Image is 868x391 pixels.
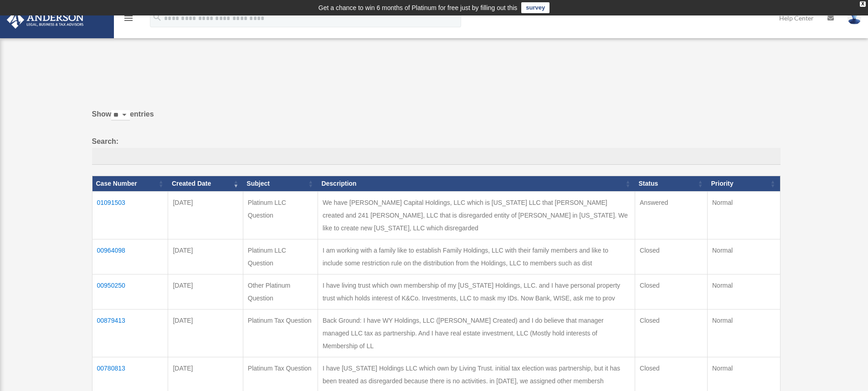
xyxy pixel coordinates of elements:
[168,191,243,239] td: [DATE]
[92,191,168,239] td: 01091503
[318,191,635,239] td: We have [PERSON_NAME] Capital Holdings, LLC which is [US_STATE] LLC that [PERSON_NAME] created an...
[92,309,168,357] td: 00879413
[243,274,318,309] td: Other Platinum Question
[243,176,318,192] th: Subject: activate to sort column ascending
[168,274,243,309] td: [DATE]
[635,309,708,357] td: Closed
[123,16,134,24] a: menu
[243,309,318,357] td: Platinum Tax Question
[111,110,130,121] select: Showentries
[708,191,781,239] td: Normal
[708,309,781,357] td: Normal
[635,274,708,309] td: Closed
[92,135,781,165] label: Search:
[708,176,781,192] th: Priority: activate to sort column ascending
[708,274,781,309] td: Normal
[847,11,861,25] img: User Pic
[318,274,635,309] td: I have living trust which own membership of my [US_STATE] Holdings, LLC. and I have personal prop...
[92,148,781,165] input: Search:
[152,12,162,22] i: search
[168,239,243,274] td: [DATE]
[521,2,550,13] a: survey
[92,176,168,192] th: Case Number: activate to sort column ascending
[635,239,708,274] td: Closed
[318,176,635,192] th: Description: activate to sort column ascending
[318,309,635,357] td: Back Ground: I have WY Holdings, LLC ([PERSON_NAME] Created) and I do believe that manager manage...
[123,13,134,24] i: menu
[243,239,318,274] td: Platinum LLC Question
[243,191,318,239] td: Platinum LLC Question
[92,108,781,130] label: Show entries
[168,176,243,192] th: Created Date: activate to sort column ascending
[92,274,168,309] td: 00950250
[318,2,518,13] div: Get a chance to win 6 months of Platinum for free just by filling out this
[4,11,87,29] img: Anderson Advisors Platinum Portal
[318,239,635,274] td: I am working with a family like to establish Family Holdings, LLC with their family members and l...
[860,1,866,7] div: close
[635,176,708,192] th: Status: activate to sort column ascending
[708,239,781,274] td: Normal
[635,191,708,239] td: Answered
[168,309,243,357] td: [DATE]
[92,239,168,274] td: 00964098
